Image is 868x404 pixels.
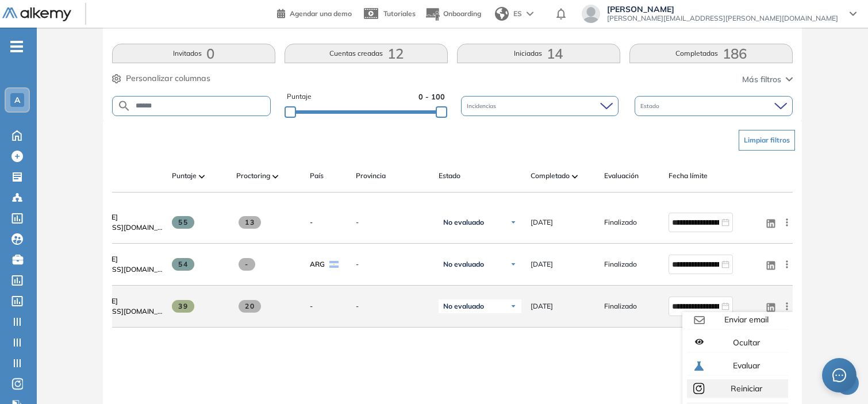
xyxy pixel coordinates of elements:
[172,171,197,181] span: Puntaje
[439,171,460,181] span: Estado
[277,6,352,20] a: Agendar una demo
[239,216,261,229] span: 13
[722,314,769,325] span: Enviar email
[425,2,481,26] button: Onboarding
[604,259,637,270] span: Finalizado
[742,74,781,86] span: Más filtros
[604,171,639,181] span: Evaluación
[604,301,637,311] span: Finalizado
[239,258,255,271] span: -
[640,102,662,110] span: Estado
[356,259,429,270] span: -
[687,356,788,375] button: Evaluar
[742,74,793,86] button: Más filtros
[443,302,484,311] span: No evaluado
[513,9,522,19] span: ES
[236,171,270,181] span: Proctoring
[172,300,194,313] span: 39
[418,91,445,102] span: 0 - 100
[531,171,570,181] span: Completado
[62,296,163,306] a: [PERSON_NAME]
[604,217,637,228] span: Finalizado
[461,96,619,116] div: Incidencias
[172,216,194,229] span: 55
[112,44,275,63] button: Invitados0
[272,175,278,178] img: [missing "en.ARROW_ALT" translation]
[669,171,708,181] span: Fecha límite
[356,217,429,228] span: -
[687,379,788,398] button: Reiniciar
[687,333,788,352] button: Ocultar
[607,14,838,23] span: [PERSON_NAME][EMAIL_ADDRESS][PERSON_NAME][DOMAIN_NAME]
[62,222,163,233] span: [EMAIL_ADDRESS][DOMAIN_NAME]
[510,261,517,268] img: Ícono de flecha
[728,383,762,394] span: Reiniciar
[629,44,793,63] button: Completadas186
[572,175,578,178] img: [missing "en.ARROW_ALT" translation]
[731,360,760,371] span: Evaluar
[467,102,498,110] span: Incidencias
[510,219,517,226] img: Ícono de flecha
[287,91,312,102] span: Puntaje
[443,260,484,269] span: No evaluado
[356,301,429,311] span: -
[531,259,553,270] span: [DATE]
[2,7,71,22] img: Logo
[310,171,324,181] span: País
[832,368,846,382] span: message
[356,171,386,181] span: Provincia
[62,212,163,222] a: [PERSON_NAME]
[172,258,194,271] span: 54
[739,130,795,151] button: Limpiar filtros
[10,45,23,48] i: -
[310,217,313,228] span: -
[443,218,484,227] span: No evaluado
[495,7,509,21] img: world
[239,300,261,313] span: 20
[285,44,448,63] button: Cuentas creadas12
[126,72,210,84] span: Personalizar columnas
[531,217,553,228] span: [DATE]
[62,254,163,264] a: [PERSON_NAME]
[527,11,533,16] img: arrow
[290,9,352,18] span: Agendar una demo
[457,44,620,63] button: Iniciadas14
[310,259,325,270] span: ARG
[14,95,20,105] span: A
[62,264,163,275] span: [EMAIL_ADDRESS][DOMAIN_NAME]
[607,5,838,14] span: [PERSON_NAME]
[329,261,339,268] img: ARG
[383,9,416,18] span: Tutoriales
[443,9,481,18] span: Onboarding
[510,303,517,310] img: Ícono de flecha
[687,310,788,329] button: Enviar email
[310,301,313,311] span: -
[635,96,792,116] div: Estado
[112,72,210,84] button: Personalizar columnas
[62,306,163,317] span: [EMAIL_ADDRESS][DOMAIN_NAME]
[199,175,205,178] img: [missing "en.ARROW_ALT" translation]
[531,301,553,311] span: [DATE]
[731,337,760,348] span: Ocultar
[117,99,131,113] img: SEARCH_ALT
